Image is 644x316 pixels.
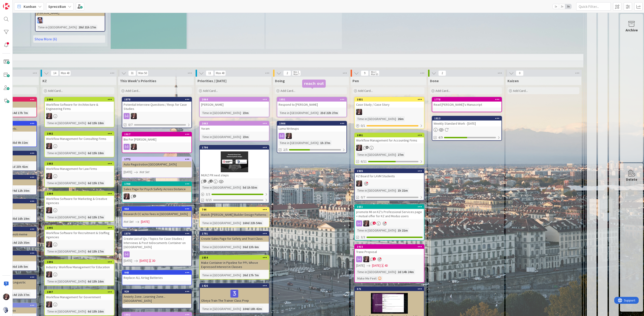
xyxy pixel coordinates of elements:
[355,133,424,143] div: 1891Workflow Management for Accounting Firms
[432,102,501,108] div: Read [PERSON_NAME]'s Manuscript
[397,228,409,233] div: 1h 21m
[44,289,114,316] a: 1897Workflow Management for GovernmentTDTime in [GEOGRAPHIC_DATA]:6d 15h 16m
[357,245,424,248] div: 1915
[432,97,501,102] div: 1778
[201,220,241,226] div: Time in [GEOGRAPHIC_DATA]
[201,273,241,278] div: Time in [GEOGRAPHIC_DATA]
[45,173,114,179] div: TD
[200,284,269,288] div: 1426
[140,258,148,263] span: [DATE]
[200,260,269,270] div: Make Container in Pipeline for PPL Whove Expressed Interest in Classes
[200,208,269,212] div: 744
[86,279,86,284] span: :
[356,145,362,151] img: TD
[355,102,424,108] div: Case Study / Case Story
[355,249,424,255] div: Trane Proposal
[241,185,241,190] span: :
[47,132,114,135] div: 1892
[199,121,269,141] a: 2063YoramTime in [GEOGRAPHIC_DATA]:23m
[356,109,362,115] img: TD
[397,269,415,274] div: 2d 14h 24m
[241,220,241,226] span: :
[363,220,369,226] img: TD
[122,207,191,217] div: 950Research CC w/no fees in [GEOGRAPHIC_DATA]
[86,120,86,126] span: :
[355,169,424,179] div: 1935KZ Board for LAVM Students
[201,185,241,190] div: Time in [GEOGRAPHIC_DATA]
[361,235,365,240] span: 3/3
[44,191,114,222] a: 1894Workflow Software for Marketing & Creative AgenciesTDTime in [GEOGRAPHIC_DATA]:6d 15h 17m
[47,290,114,294] div: 1897
[122,181,192,203] a: 1788Sales Page for Psych Safety Across DistanceTD
[10,1,21,6] span: Support
[122,144,191,150] div: TD
[277,126,346,132] div: Luma Writeups
[396,228,397,233] span: :
[286,133,292,139] img: TD
[122,193,191,199] div: TD
[355,123,424,129] div: 0/1
[277,121,346,132] div: 1906Luma Writeups
[355,173,424,179] div: KZ Board for LAVM Students
[241,244,241,250] span: :
[46,113,52,119] img: TD
[200,208,269,218] div: 744Watch: [PERSON_NAME] Builder Design Patterns
[37,25,77,30] div: Time in [GEOGRAPHIC_DATA]
[122,182,191,192] div: 1788Sales Page for Psych Safety Across Distance
[46,173,52,179] img: TD
[48,89,63,93] span: Add Card...
[200,191,269,197] div: 2/2
[356,263,365,268] span: [DATE]
[46,279,86,284] div: Time in [GEOGRAPHIC_DATA]
[356,269,396,274] div: Time in [GEOGRAPHIC_DATA]
[45,226,114,230] div: 1895
[283,147,288,152] span: 2/5
[35,1,105,32] a: What is included with LAVM reg for [PERSON_NAME]JBTime in [GEOGRAPHIC_DATA]:28d 21h 17m
[47,226,114,229] div: 1895
[133,195,136,198] span: 1
[141,219,149,224] span: [DATE]
[9,264,29,269] div: 186d 10h 5m
[357,169,424,173] div: 1935
[356,228,396,233] div: Time in [GEOGRAPHIC_DATA]
[45,226,114,240] div: 1895Workflow Software for Recruitment & Staffing Agencies
[199,207,269,227] a: 744Watch: [PERSON_NAME] Builder Design PatternsTime in [GEOGRAPHIC_DATA]:160d 22h 54m
[373,257,376,260] span: 1
[122,289,191,294] div: 929
[355,245,424,255] div: 1915Trane Proposal
[201,110,241,115] div: Time in [GEOGRAPHIC_DATA]
[201,134,241,139] div: Time in [GEOGRAPHIC_DATA]
[513,89,528,93] span: Add Card...
[124,207,191,211] div: 950
[122,232,191,250] div: 1879Create List of Qs / Topics for Case Studies / Interviews & Post toDocuments Container on [GEO...
[432,116,502,141] a: 1813Weekly Standard Work - [DATE]4/9
[432,116,501,126] div: 1813Weekly Standard Work - [DATE]
[356,276,376,281] div: Make Me Feel
[396,116,397,121] span: :
[46,181,86,186] div: Time in [GEOGRAPHIC_DATA]
[241,273,260,278] div: 26d 17h 7m
[122,231,192,266] a: 1879Create List of Qs / Topics for Case Studies / Interviews & Post toDocuments Container on [GEO...
[122,97,191,102] div: 1878
[277,121,347,153] a: 1906Luma WriteupsTDTime in [GEOGRAPHIC_DATA]:1h 27m2/5
[122,97,191,112] div: 1878Potential Interview Questions / Reqs for Case Studies
[122,157,192,178] a: 1772Auto Registration [GEOGRAPHIC_DATA][DATE]Not Set
[86,181,105,186] div: 6d 15h 17m
[124,98,191,101] div: 1878
[45,136,114,142] div: Workflow Management for Consulting Firms
[355,109,424,115] div: TD
[199,231,269,251] a: 1791Create Sales Page for Safety and Trust ClassTime in [GEOGRAPHIC_DATA]:36d 13h 6m
[44,97,114,127] a: 1890Workflow Software for Architecture & Engineering FirmsTDTime in [GEOGRAPHIC_DATA]:6d 15h 18m
[241,220,263,226] div: 160d 22h 54m
[200,97,269,108] div: 2064[PERSON_NAME]
[241,110,250,115] div: 23m
[122,182,191,186] div: 1788
[432,116,501,120] div: 1813
[124,170,132,175] span: [DATE]
[9,216,31,221] div: 185d 16h 19m
[9,140,29,145] div: 185d 9h 32m
[122,161,191,167] div: Auto Registration [GEOGRAPHIC_DATA]
[47,192,114,195] div: 1894
[86,279,105,284] div: 6d 15h 16m
[131,144,137,150] img: TD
